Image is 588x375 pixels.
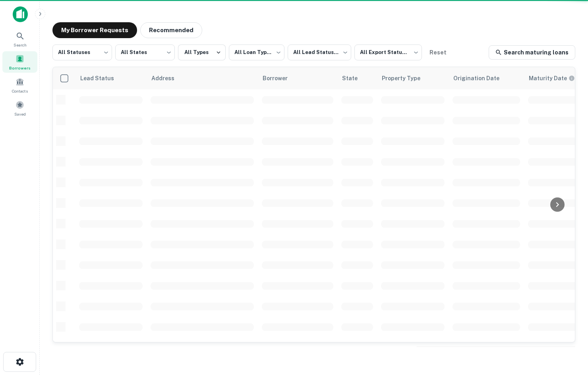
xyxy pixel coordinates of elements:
a: Saved [2,97,37,119]
div: All Statuses [52,42,112,63]
span: State [342,73,368,83]
span: Address [151,73,185,83]
th: Borrower [258,67,337,89]
span: Contacts [12,88,28,94]
a: Borrowers [2,51,37,73]
th: Property Type [377,67,449,89]
h6: Maturity Date [529,74,567,83]
th: Address [147,67,258,89]
a: Search maturing loans [489,45,575,60]
button: Reset [425,44,451,60]
th: State [337,67,377,89]
div: All States [115,42,175,63]
img: capitalize-icon.png [13,6,28,22]
span: Maturity dates displayed may be estimated. Please contact the lender for the most accurate maturi... [529,74,585,83]
span: Lead Status [80,73,124,83]
div: All Lead Statuses [288,42,351,63]
span: Borrower [263,73,298,83]
th: Origination Date [449,67,524,89]
span: Saved [14,111,26,117]
button: All Types [178,44,226,60]
span: Origination Date [453,73,510,83]
span: Borrowers [9,65,31,71]
button: My Borrower Requests [52,22,137,38]
div: All Loan Types [229,42,284,63]
button: Recommended [140,22,202,38]
a: Contacts [2,74,37,96]
div: All Export Statuses [354,42,422,63]
a: Search [2,28,37,50]
th: Lead Status [75,67,147,89]
span: Property Type [382,73,431,83]
span: Search [14,42,27,48]
div: Maturity dates displayed may be estimated. Please contact the lender for the most accurate maturi... [529,74,575,83]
